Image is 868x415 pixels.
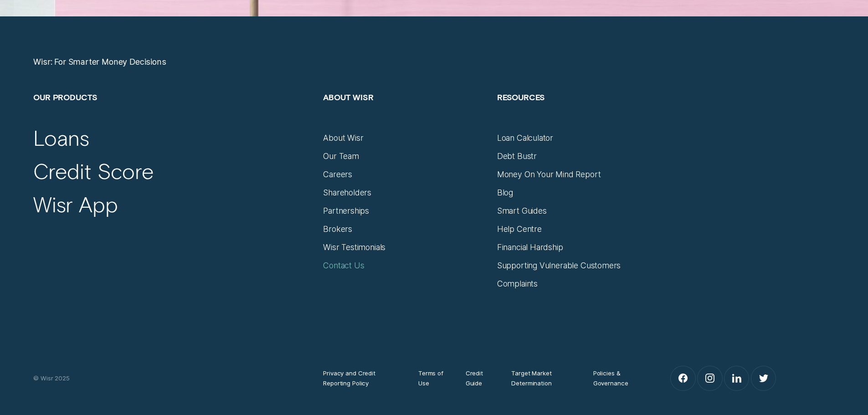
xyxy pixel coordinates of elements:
[33,191,118,218] a: Wisr App
[698,366,722,390] a: Instagram
[33,158,154,184] a: Credit Score
[497,279,538,289] a: Complaints
[593,368,642,388] a: Policies & Governance
[323,133,363,143] a: About Wisr
[751,366,776,390] a: Twitter
[323,92,487,133] h2: About Wisr
[671,366,695,390] a: Facebook
[497,206,547,216] a: Smart Guides
[33,57,166,67] a: Wisr: For Smarter Money Decisions
[497,224,542,234] a: Help Centre
[323,242,385,252] a: Wisr Testimonials
[497,151,537,161] a: Debt Bustr
[497,261,621,271] a: Supporting Vulnerable Customers
[418,368,447,388] a: Terms of Use
[323,206,369,216] a: Partnerships
[497,242,563,252] a: Financial Hardship
[466,368,493,388] a: Credit Guide
[497,133,553,143] a: Loan Calculator
[33,125,89,151] a: Loans
[511,368,575,388] a: Target Market Determination
[497,188,513,198] a: Blog
[33,92,313,133] h2: Our Products
[497,169,601,179] a: Money On Your Mind Report
[497,92,661,133] h2: Resources
[323,169,352,179] a: Careers
[323,151,359,161] a: Our Team
[323,368,400,388] a: Privacy and Credit Reporting Policy
[28,373,318,383] div: © Wisr 2025
[323,224,352,234] a: Brokers
[724,366,749,390] a: LinkedIn
[323,188,371,198] a: Shareholders
[323,261,364,271] a: Contact Us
